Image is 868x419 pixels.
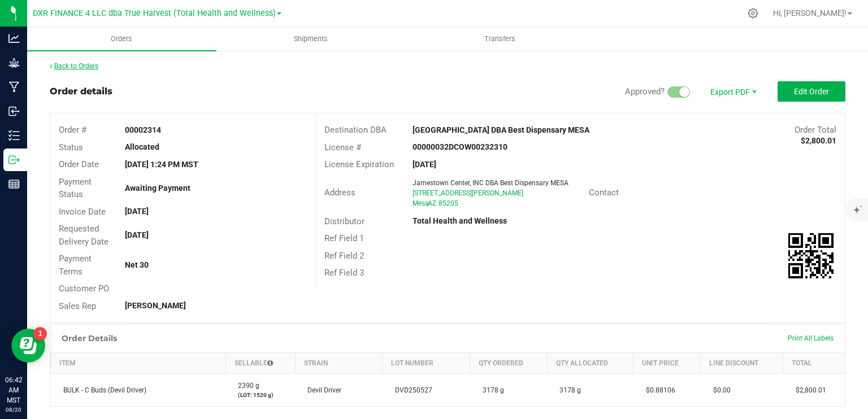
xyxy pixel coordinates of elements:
p: 08/20 [5,405,22,414]
span: Sales Rep [59,301,96,311]
span: Payment Terms [59,254,92,277]
span: Jamestown Center, INC DBA Best Dispensary MESA [413,179,568,187]
th: Sellable [225,353,295,374]
strong: [DATE] [125,230,149,239]
span: Approved? [625,86,665,97]
span: Order # [59,125,86,135]
th: Qty Ordered [470,353,547,374]
iframe: Resource center [11,329,45,363]
strong: [DATE] [125,207,149,216]
qrcode: 00002314 [788,233,834,278]
span: Ref Field 3 [324,268,364,278]
inline-svg: Outbound [8,154,20,165]
div: Manage settings [746,8,760,19]
a: Transfers [406,27,595,51]
th: Total [783,353,845,374]
span: Ref Field 2 [324,251,364,261]
span: Print All Labels [788,334,834,342]
strong: Allocated [125,142,159,151]
strong: 00002314 [125,125,161,134]
span: Address [324,187,355,198]
iframe: Resource center unread badge [33,327,47,341]
strong: [DATE] [413,160,436,169]
span: Hi, [PERSON_NAME]! [773,8,847,18]
strong: Net 30 [125,260,149,269]
th: Line Discount [701,353,783,374]
span: Order Date [59,159,99,169]
th: Strain [295,353,383,374]
span: Payment Status [59,177,92,200]
p: 06:42 AM MST [5,375,22,405]
th: Unit Price [633,353,701,374]
span: , [427,199,428,207]
span: $2,800.01 [790,386,826,394]
inline-svg: Inventory [8,130,20,141]
span: Destination DBA [324,125,387,135]
img: Scan me! [788,233,834,278]
span: Edit Order [794,87,829,96]
strong: Awaiting Payment [125,184,190,193]
span: Requested Delivery Date [59,224,108,247]
a: Back to Orders [50,62,98,70]
span: 3178 g [554,386,581,394]
span: Contact [589,187,619,198]
span: DXR FINANCE 4 LLC dba True Harvest (Total Health and Wellness) [33,8,276,18]
div: Order details [50,85,112,98]
span: BULK - C Buds (Devil Driver) [58,386,146,394]
a: Shipments [216,27,406,51]
span: Customer PO [59,283,109,294]
span: Shipments [279,34,343,44]
span: Orders [96,34,147,44]
span: 2390 g [232,382,259,390]
button: Edit Order [778,81,845,102]
strong: [GEOGRAPHIC_DATA] DBA Best Dispensary MESA [413,125,589,134]
h1: Order Details [62,334,117,343]
span: AZ [428,199,436,207]
span: Ref Field 1 [324,233,364,243]
span: Invoice Date [59,207,106,217]
inline-svg: Reports [8,178,20,190]
span: License Expiration [324,159,394,169]
inline-svg: Analytics [8,33,20,44]
span: 85205 [439,199,458,207]
strong: $2,800.01 [801,136,836,145]
inline-svg: Grow [8,57,20,68]
th: Qty Allocated [547,353,633,374]
strong: [PERSON_NAME] [125,301,186,310]
inline-svg: Inbound [8,106,20,117]
strong: 00000032DCOW00232310 [413,142,507,151]
inline-svg: Manufacturing [8,81,20,93]
span: $0.00 [708,386,731,394]
li: Export PDF [698,81,766,102]
strong: Total Health and Wellness [413,216,507,225]
span: License # [324,142,361,152]
th: Item [51,353,226,374]
span: [STREET_ADDRESS][PERSON_NAME] [413,189,523,197]
span: Order Total [795,125,836,135]
span: Transfers [469,34,531,44]
span: $0.88106 [640,386,675,394]
th: Lot Number [383,353,470,374]
span: DVD250527 [389,386,432,394]
a: Orders [27,27,216,51]
span: Mesa [413,199,429,207]
span: Devil Driver [302,386,341,394]
span: 3178 g [477,386,504,394]
span: Status [59,142,83,152]
strong: [DATE] 1:24 PM MST [125,160,198,169]
p: (LOT: 1520 g) [232,391,288,399]
span: Distributor [324,216,364,226]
